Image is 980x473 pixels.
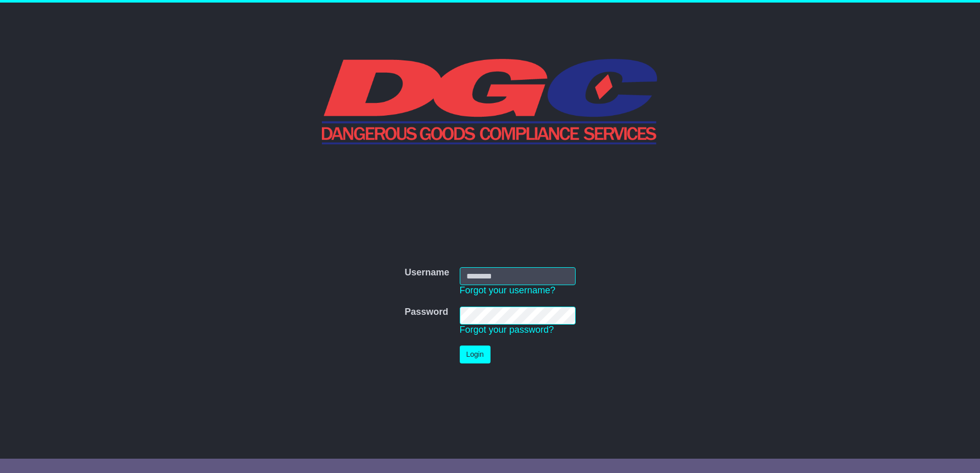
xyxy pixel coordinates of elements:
label: Password [404,307,448,318]
a: Forgot your password? [460,325,554,335]
label: Username [404,267,449,278]
img: DGC QLD [322,57,659,144]
a: Forgot your username? [460,285,556,295]
button: Login [460,346,491,363]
